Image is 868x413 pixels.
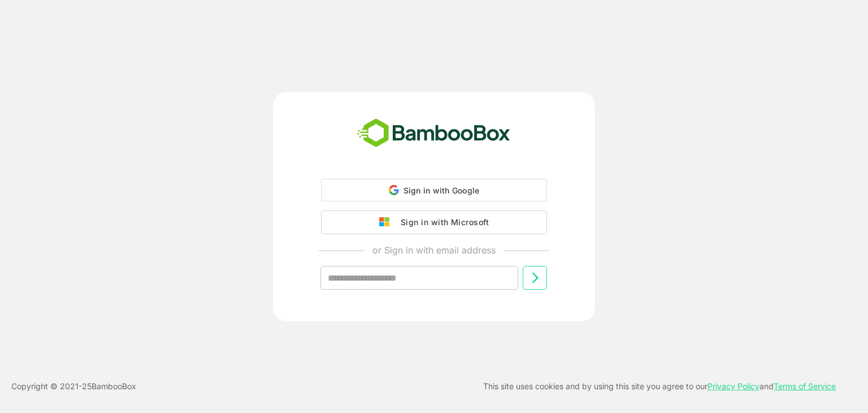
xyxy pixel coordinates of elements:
[395,215,489,230] div: Sign in with Microsoft
[483,380,836,393] p: This site uses cookies and by using this site you agree to our and
[321,210,547,234] button: Sign in with Microsoft
[372,243,496,257] p: or Sign in with email address
[403,186,480,195] span: Sign in with Google
[11,380,136,393] p: Copyright © 2021- 25 BambooBox
[321,179,547,201] div: Sign in with Google
[379,217,395,227] img: google
[708,381,759,391] a: Privacy Policy
[351,115,517,152] img: bamboobox
[774,381,836,391] a: Terms of Service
